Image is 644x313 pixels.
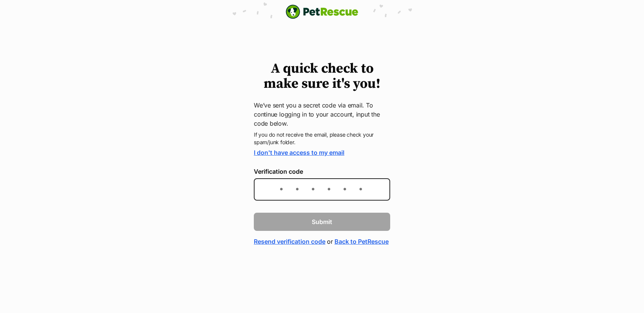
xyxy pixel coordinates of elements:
input: Enter the 6-digit verification code sent to your device [254,178,390,201]
button: Submit [254,213,390,231]
h1: A quick check to make sure it's you! [254,61,390,92]
span: Submit [312,217,332,226]
a: I don't have access to my email [254,149,344,156]
p: We’ve sent you a secret code via email. To continue logging in to your account, input the code be... [254,101,390,128]
img: logo-e224e6f780fb5917bec1dbf3a21bbac754714ae5b6737aabdf751b685950b380.svg [286,5,358,19]
a: Back to PetRescue [335,237,389,246]
span: or [327,237,333,246]
label: Verification code [254,168,390,175]
p: If you do not receive the email, please check your spam/junk folder. [254,131,390,146]
a: Resend verification code [254,237,325,246]
a: PetRescue [286,5,358,19]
